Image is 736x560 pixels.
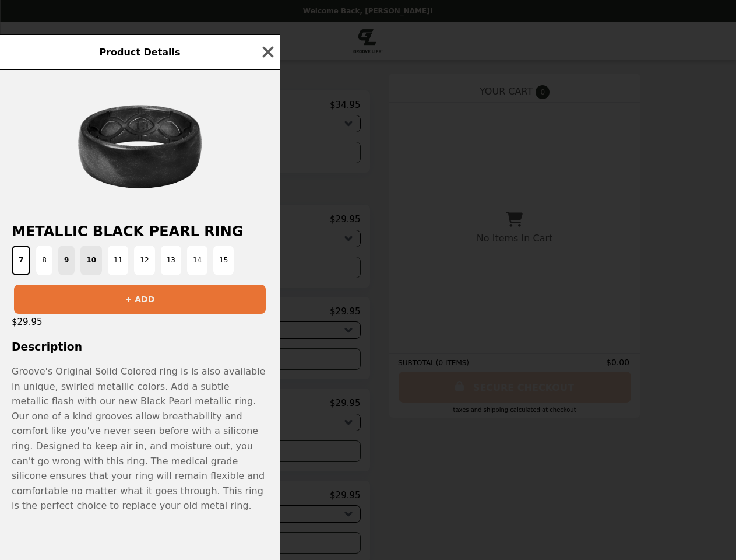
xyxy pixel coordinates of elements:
[134,246,154,275] button: 12
[14,285,266,314] button: + ADD
[161,246,181,275] button: 13
[187,246,207,275] button: 14
[99,47,180,58] span: Product Details
[36,246,52,275] button: 8
[213,246,234,275] button: 15
[12,364,268,513] p: Groove's Original Solid Colored ring is is also available in unique, swirled metallic colors. Add...
[12,246,30,275] button: 7
[43,82,237,212] img: 7
[108,246,128,275] button: 11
